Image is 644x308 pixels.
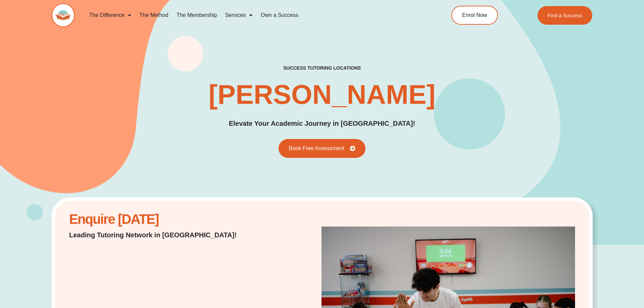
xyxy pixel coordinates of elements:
nav: Menu [85,7,421,23]
p: Elevate Your Academic Journey in [GEOGRAPHIC_DATA]! [229,118,415,129]
h2: success tutoring locations [283,65,361,71]
h2: Enquire [DATE] [69,215,254,223]
span: Enrol Now [462,13,487,18]
a: Services [221,7,257,23]
a: Book Free Assessment [279,139,365,158]
a: The Membership [172,7,221,23]
a: The Method [135,7,172,23]
span: Find a Success [548,13,582,18]
a: Find a Success [538,6,593,25]
p: Leading Tutoring Network in [GEOGRAPHIC_DATA]! [69,230,254,240]
h1: [PERSON_NAME] [209,81,435,108]
a: Own a Success [257,7,302,23]
span: Book Free Assessment [289,146,344,151]
a: Enrol Now [451,6,498,25]
a: The Difference [85,7,136,23]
